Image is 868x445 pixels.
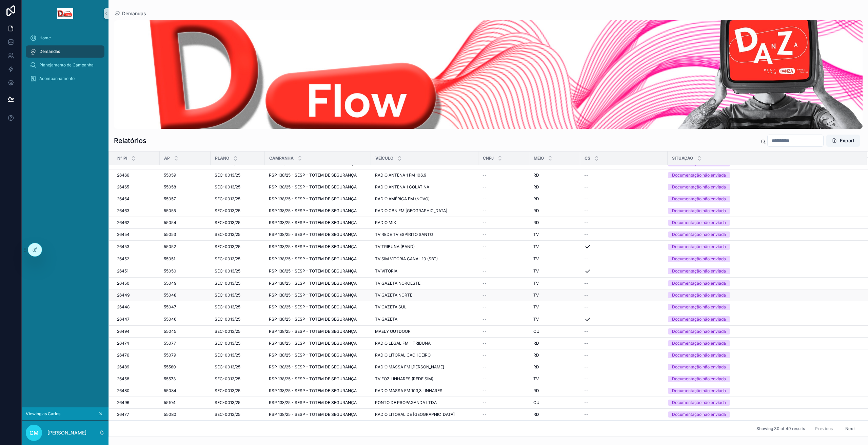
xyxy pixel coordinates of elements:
[672,231,726,238] div: Documentação não enviada
[375,208,474,214] a: RADIO CBN FM [GEOGRAPHIC_DATA]
[117,220,156,225] a: 26462
[672,220,726,226] div: Documentação não enviada
[668,231,859,238] a: Documentação não enviada
[269,329,367,334] a: RSP 138/25 - SESP - TOTEM DE SEGURANÇA
[269,220,367,225] a: RSP 138/25 - SESP - TOTEM DE SEGURANÇA
[164,292,176,298] span: 55048
[533,184,539,190] span: RD
[375,244,474,249] a: TV TRIBUNA (BAND)
[117,244,129,249] span: 26453
[672,172,726,178] div: Documentação não enviada
[269,292,357,298] span: RSP 138/25 - SESP - TOTEM DE SEGURANÇA
[668,316,859,322] a: Documentação não enviada
[269,173,357,178] span: RSP 138/25 - SESP - TOTEM DE SEGURANÇA
[533,317,539,322] span: TV
[533,256,576,262] a: TV
[482,329,525,334] a: --
[668,220,859,226] a: Documentação não enviada
[269,304,357,310] span: RSP 138/25 - SESP - TOTEM DE SEGURANÇA
[215,292,261,298] a: SEC-0013/25
[117,196,156,202] a: 26464
[375,352,474,358] a: RADIO LITORAL CACHOEIRO
[26,73,104,85] a: Acompanhamento
[533,232,576,237] a: TV
[482,244,525,249] a: --
[117,292,130,298] span: 26449
[672,352,726,358] div: Documentação não enviada
[26,45,104,58] a: Demandas
[668,172,859,178] a: Documentação não enviada
[215,268,261,274] a: SEC-0013/25
[533,232,539,237] span: TV
[215,184,240,190] span: SEC-0013/25
[533,196,539,202] span: RD
[164,208,176,214] span: 55055
[164,304,206,310] a: 55047
[584,256,664,262] a: --
[584,184,588,190] span: --
[269,244,357,249] span: RSP 138/25 - SESP - TOTEM DE SEGURANÇA
[482,208,525,214] a: --
[375,281,420,286] span: TV GAZETA NOROESTE
[533,244,576,249] a: TV
[164,244,176,249] span: 55052
[164,173,206,178] a: 55059
[584,196,664,202] a: --
[375,184,429,190] span: RADIO ANTENA 1 COLATINA
[117,341,129,346] span: 26474
[164,232,176,237] span: 55053
[117,304,130,310] span: 26448
[215,352,240,358] span: SEC-0013/25
[164,304,176,310] span: 55047
[672,304,726,310] div: Documentação não enviada
[164,341,206,346] a: 55077
[117,352,129,358] span: 26476
[117,281,156,286] a: 26450
[482,268,487,274] span: --
[117,268,129,274] span: 26451
[482,317,487,322] span: --
[533,304,539,310] span: TV
[482,292,525,298] a: --
[164,317,176,322] span: 55046
[164,268,206,274] a: 55050
[269,329,357,334] span: RSP 138/25 - SESP - TOTEM DE SEGURANÇA
[215,281,261,286] a: SEC-0013/25
[114,10,146,17] a: Demandas
[269,232,357,237] span: RSP 138/25 - SESP - TOTEM DE SEGURANÇA
[375,268,397,274] span: TV VITÓRIA
[533,220,539,225] span: RD
[117,184,129,190] span: 26465
[164,184,176,190] span: 55058
[39,76,75,81] span: Acompanhamento
[482,281,487,286] span: --
[668,280,859,286] a: Documentação não enviada
[533,208,539,214] span: RD
[482,281,525,286] a: --
[215,292,240,298] span: SEC-0013/25
[269,196,367,202] a: RSP 138/25 - SESP - TOTEM DE SEGURANÇA
[375,268,474,274] a: TV VITÓRIA
[117,208,156,214] a: 26463
[375,352,431,358] span: RADIO LITORAL CACHOEIRO
[584,304,664,310] a: --
[39,35,51,41] span: Home
[584,292,588,298] span: --
[584,341,664,346] a: --
[668,292,859,298] a: Documentação não enviada
[215,244,240,249] span: SEC-0013/25
[584,329,588,334] span: --
[668,352,859,358] a: Documentação não enviada
[375,184,474,190] a: RADIO ANTENA 1 COLATINA
[164,244,206,249] a: 55052
[375,256,438,262] span: TV SIM VITÓRIA CANAL 10 (SBT)
[584,352,664,358] a: --
[117,256,129,262] span: 26452
[117,341,156,346] a: 26474
[215,196,261,202] a: SEC-0013/25
[164,220,206,225] a: 55054
[117,317,156,322] a: 26447
[672,256,726,262] div: Documentação não enviada
[164,329,206,334] a: 55045
[533,208,576,214] a: RD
